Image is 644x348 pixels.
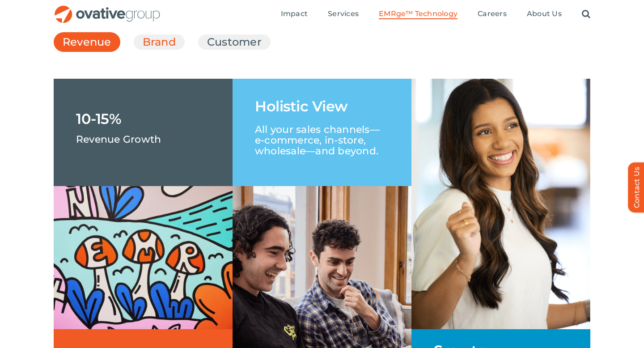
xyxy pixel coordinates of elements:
[143,34,176,50] a: Brand
[255,114,389,157] p: All your sales channels—e-commerce, in-store, wholesale—and beyond.
[328,9,359,18] span: Services
[76,112,121,126] h1: 10-15%
[328,9,359,19] a: Services
[411,79,590,329] img: Revenue Collage – Right
[478,9,507,19] a: Careers
[527,9,562,19] a: About Us
[582,9,590,19] a: Search
[379,9,458,19] a: EMRge™ Technology
[54,4,161,13] a: OG_Full_horizontal_RGB
[478,9,507,18] span: Careers
[281,9,308,19] a: Impact
[63,34,111,54] a: Revenue
[527,9,562,18] span: About Us
[54,30,590,54] ul: Post Filters
[76,126,161,144] p: Revenue Growth
[281,9,308,18] span: Impact
[255,99,347,114] h1: Holistic View
[207,34,262,50] a: Customer
[54,186,233,329] img: EMR – Grid 1
[379,9,458,18] span: EMRge™ Technology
